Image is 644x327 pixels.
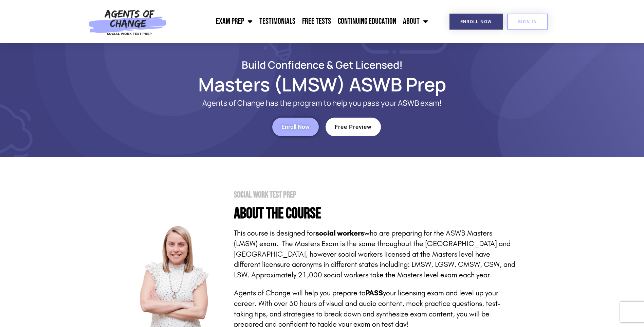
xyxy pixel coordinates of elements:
h4: About the Course [234,206,516,221]
a: Continuing Education [334,13,400,30]
p: This course is designed for who are preparing for the ASWB Masters (LMSW) exam. The Masters Exam ... [234,228,516,280]
span: Enroll Now [460,19,492,24]
a: Testimonials [256,13,299,30]
a: SIGN IN [507,14,548,30]
a: Enroll Now [449,14,503,30]
strong: PASS [366,289,383,297]
a: Exam Prep [213,13,256,30]
strong: social workers [315,229,364,238]
a: Enroll Now [272,118,319,136]
span: Free Preview [335,124,372,130]
nav: Menu [170,13,431,30]
h1: Masters (LMSW) ASWB Prep [129,76,516,92]
h2: Build Confidence & Get Licensed! [129,60,516,70]
a: About [400,13,431,30]
a: Free Preview [326,118,381,136]
p: Agents of Change has the program to help you pass your ASWB exam! [156,99,489,107]
h2: Social Work Test Prep [234,191,516,199]
span: SIGN IN [518,19,537,24]
a: Free Tests [299,13,334,30]
span: Enroll Now [281,124,310,130]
